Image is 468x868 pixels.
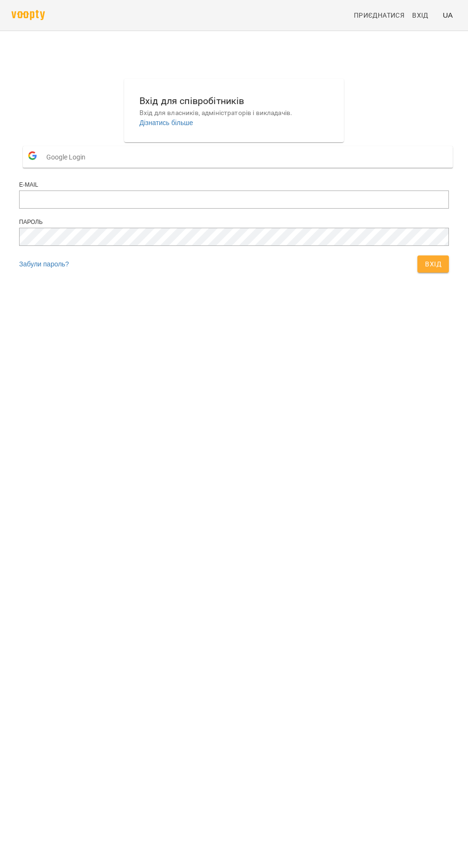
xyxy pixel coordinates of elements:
[425,258,441,270] span: Вхід
[443,10,453,20] span: UA
[132,86,336,135] button: Вхід для співробітниківВхід для власників, адміністраторів і викладачів.Дізнатись більше
[139,119,193,127] a: Дізнатись більше
[19,260,69,268] a: Забули пароль?
[354,10,404,21] span: Приєднатися
[408,7,439,24] a: Вхід
[439,6,457,24] button: UA
[46,148,90,167] span: Google Login
[139,108,329,118] p: Вхід для власників, адміністраторів і викладачів.
[19,181,449,189] div: E-mail
[19,218,449,226] div: Пароль
[23,146,453,168] button: Google Login
[412,10,428,21] span: Вхід
[417,255,449,273] button: Вхід
[11,10,45,20] img: voopty.png
[139,94,329,108] h6: Вхід для співробітників
[350,7,408,24] a: Приєднатися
